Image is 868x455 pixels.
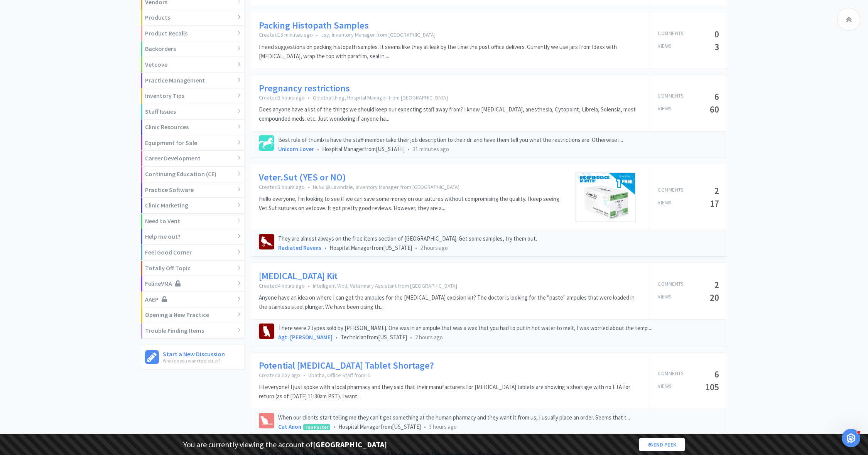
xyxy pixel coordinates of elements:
div: Need to Vent [141,214,245,229]
div: Equipment for Sale [141,135,245,151]
p: Best rule of thumb is have the staff member take their job description to their dr. and have them... [278,135,719,145]
span: • [408,145,410,153]
img: VET-1755268131.png [575,172,636,222]
div: Continuing Education (CE) [141,167,245,182]
p: Does anyone have a list of the things we should keep our expecting staff away from? I know [MEDIC... [259,105,642,123]
a: Potential [MEDICAL_DATA] Tablet Shortage? [259,360,434,371]
span: • [424,423,426,430]
p: Created 18 minutes ago Jsy, Inventory Manager from [GEOGRAPHIC_DATA] [259,31,642,38]
div: Clinic Marketing [141,198,245,214]
p: Comments [658,280,683,289]
span: • [410,334,412,341]
p: Views [658,383,672,391]
p: Hello everyone, I'm looking to see if we can save some money on our sutures without compromising ... [259,194,565,213]
p: What do you want to discuss? [163,357,225,364]
span: • [317,145,319,153]
span: 2 hours ago [415,334,443,341]
p: Views [658,42,672,51]
h5: 20 [710,293,719,302]
h5: 3 [714,42,719,51]
a: Pregnancy restrictions [259,83,350,94]
div: AAEP [141,292,245,308]
h5: 105 [705,383,719,391]
h5: 2 [714,280,719,289]
p: Created 3 hours ago NuNu @ Lawndale, Inventory Manager from [GEOGRAPHIC_DATA] [259,184,565,190]
a: Radiated Ravens [278,244,321,251]
span: • [415,244,417,251]
div: Hospital Manager from [US_STATE] [278,422,719,431]
span: • [316,31,318,38]
div: Practice Software [141,182,245,198]
a: Unicorn Lover [278,145,314,153]
span: 3 hours ago [429,423,457,430]
h5: 6 [714,92,719,101]
span: • [308,94,310,101]
div: Vetcove [141,57,245,73]
div: Feel Good Corner [141,245,245,261]
span: • [303,372,305,379]
p: Comments [658,186,683,195]
span: • [324,244,326,251]
p: Views [658,293,672,302]
a: Packing Histopath Samples [259,20,369,31]
span: • [308,184,310,190]
span: Top Poster [304,425,330,430]
p: Comments [658,92,683,101]
div: Staff Issues [141,104,245,120]
div: Totally Off Topic [141,261,245,276]
p: I need suggestions on packing histopath samples. It seems like they all leak by the time the post... [259,42,642,61]
div: Clinic Resources [141,120,245,135]
h5: 0 [714,30,719,39]
p: You are currently viewing the account of [183,438,387,451]
div: Help me out? [141,229,245,245]
a: Agt. [PERSON_NAME] [278,334,333,341]
span: • [308,282,310,289]
a: Veter.Sut (YES or NO) [259,172,346,183]
span: 2 hours ago [420,244,448,251]
div: Hospital Manager from [US_STATE] [278,145,719,154]
p: Created 4 hours ago Intelligent Wolf, Veterinary Assistant from [GEOGRAPHIC_DATA] [259,282,642,289]
p: Views [658,199,672,208]
div: Technician from [US_STATE] [278,333,719,342]
p: They are almost always on the free items section of [GEOGRAPHIC_DATA]. Get some samples, try them... [278,234,719,243]
p: Created 3 hours ago Geldthatthing, Hospital Manager from [GEOGRAPHIC_DATA] [259,94,642,101]
div: FelineVMA [141,276,245,292]
h6: Start a New Discussion [163,349,225,357]
a: End Peek [639,438,685,451]
strong: [GEOGRAPHIC_DATA] [313,440,387,449]
a: [MEDICAL_DATA] Kit [259,271,338,282]
p: There were 2 types sold by [PERSON_NAME]. One was in an ampule that was a wax that you had to put... [278,324,719,333]
span: • [333,423,335,430]
p: Views [658,105,672,114]
p: Comments [658,30,683,39]
a: Cat Anon [278,423,301,430]
div: Inventory Tips [141,88,245,104]
div: Practice Management [141,73,245,89]
iframe: Intercom live chat [842,429,860,447]
div: Hospital Manager from [US_STATE] [278,243,719,253]
span: 31 minutes ago [413,145,449,153]
h5: 60 [710,105,719,114]
div: Career Development [141,151,245,167]
div: Product Recalls [141,26,245,42]
div: Trouble Finding Items [141,323,245,339]
p: Created a day ago Ubatha, Office Staff from ID [259,372,642,379]
p: When our clients start telling me they can't get something at the human pharmacy and they want it... [278,413,719,422]
p: Comments [658,370,683,379]
div: Opening a New Practice [141,307,245,323]
a: Start a New DiscussionWhat do you want to discuss? [141,345,245,369]
div: Backorders [141,41,245,57]
h5: 2 [714,186,719,195]
span: • [336,334,338,341]
p: Hi everyone! I just spoke with a local pharmacy and they said that their manufacturers for [MEDIC... [259,383,642,401]
p: Anyone have an idea on where I can get the ampules for the [MEDICAL_DATA] excision kit? The docto... [259,293,642,312]
h5: 17 [710,199,719,208]
div: Products [141,10,245,26]
h5: 6 [714,370,719,379]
